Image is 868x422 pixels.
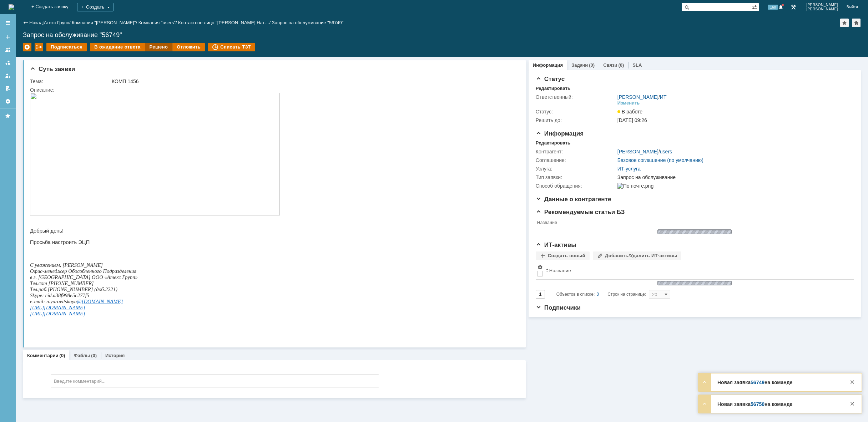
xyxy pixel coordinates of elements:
strong: Новая заявка на команде [717,380,792,385]
a: Задачи [571,62,588,68]
div: / [138,20,178,25]
a: ИТ [660,94,667,100]
img: wJIQAAOwAAAAAAAAAAAA== [655,280,734,286]
span: Статус [536,76,565,82]
a: Базовое соглашение (по умолчанию) [617,157,703,163]
div: / [617,149,672,154]
span: 160 [768,5,778,10]
div: Закрыть [848,378,857,386]
a: @[DOMAIN_NAME] [47,206,93,212]
div: Тип заявки: [536,174,616,180]
span: [PERSON_NAME] [806,3,838,7]
a: Атекс Групп [44,20,69,25]
a: Компания "users" [138,20,176,25]
a: Заявки в моей ответственности [2,57,14,68]
span: ИТ-активы [536,241,576,248]
div: Тема: [30,78,110,84]
div: Редактировать [536,140,570,146]
div: 0 [597,290,599,299]
a: Перейти на домашнюю страницу [9,4,14,10]
div: Редактировать [536,86,570,91]
a: Связи [603,62,617,68]
div: / [72,20,138,25]
div: Изменить [617,100,640,106]
div: Запрос на обслуживание "56749" [272,20,344,25]
span: Информация [536,130,584,137]
div: Решить до: [536,117,616,123]
a: Информация [533,62,563,68]
a: Файлы [74,353,90,358]
a: [PERSON_NAME] [617,149,658,154]
a: 56749 [751,380,764,385]
img: По почте.png [617,183,653,189]
div: КОМП 1456 [112,78,514,84]
a: Мои заявки [2,70,14,81]
div: Закрыть [848,400,857,408]
div: (0) [618,62,624,68]
span: Объектов в списке: [556,292,595,297]
div: Статус: [536,109,616,115]
span: [DATE] 09:26 [617,117,647,123]
div: (0) [589,62,595,68]
a: Компания "[PERSON_NAME]" [72,20,136,25]
a: Создать заявку [2,31,14,43]
div: Описание: [30,87,515,93]
strong: Новая заявка на команде [717,401,792,407]
div: Услуга: [536,166,616,172]
span: Суть заявки [30,66,75,72]
span: Расширенный поиск [752,3,759,10]
a: Назад [29,20,42,25]
a: 56750 [751,401,764,407]
div: Запрос на обслуживание [617,174,849,180]
div: Работа с массовостью [35,43,43,51]
div: / [178,20,272,25]
div: Название [549,268,571,273]
a: Комментарии [27,353,59,358]
th: Название [544,263,850,280]
div: Добавить в избранное [840,19,849,27]
div: Запрос на обслуживание "56749" [23,31,861,39]
span: Рекомендуемые статьи БЗ [536,209,625,215]
span: Данные о контрагенте [536,196,611,203]
span: В работе [617,109,642,115]
a: Настройки [2,96,14,107]
img: logo [9,4,14,10]
a: Контактное лицо "[PERSON_NAME] Нат… [178,20,269,25]
span: Подписчики [536,304,581,311]
div: / [617,94,667,100]
div: Ответственный: [536,94,616,100]
a: История [105,353,125,358]
a: Мои согласования [2,83,14,94]
div: Контрагент: [536,149,616,154]
a: ИТ-услуга [617,166,641,172]
div: Создать [77,3,113,11]
i: Строк на странице: [556,290,646,299]
div: Удалить [23,43,31,51]
img: wJIQAAOwAAAAAAAAAAAA== [655,228,734,235]
div: / [44,20,72,25]
a: users [660,149,672,154]
div: Сделать домашней страницей [852,19,861,27]
span: Настройки [537,264,543,270]
div: (0) [91,353,97,358]
a: Перейти в интерфейс администратора [789,3,798,11]
div: | [42,20,44,25]
a: Заявки на командах [2,44,14,56]
div: Развернуть [700,378,709,386]
div: (0) [60,353,65,358]
div: Способ обращения: [536,183,616,189]
a: SLA [632,62,642,68]
span: [PERSON_NAME] [806,7,838,11]
th: Название [536,219,850,228]
a: [PERSON_NAME] [617,94,658,100]
div: Развернуть [700,400,709,408]
div: Соглашение: [536,157,616,163]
